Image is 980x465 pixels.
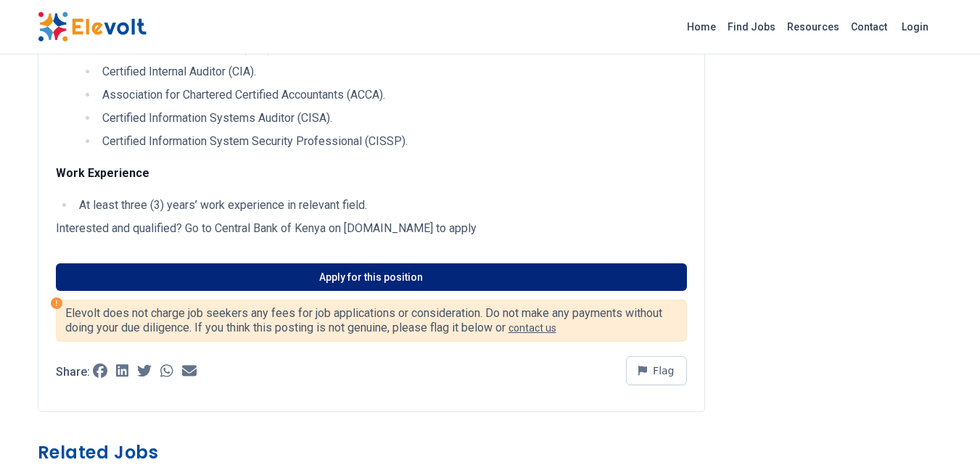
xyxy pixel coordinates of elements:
li: Certified Information Systems Auditor (CISA). [98,110,687,127]
button: Flag [626,356,687,385]
a: Apply for this position [56,263,687,291]
p: Interested and qualified? Go to Central Bank of Kenya on [DOMAIN_NAME] to apply [56,220,687,237]
iframe: Chat Widget [907,395,980,465]
li: Association for Chartered Certified Accountants (ACCA). [98,86,687,104]
h3: Related Jobs [38,441,705,464]
a: Login [893,12,937,41]
a: Home [681,15,722,38]
p: Share: [56,366,90,378]
a: contact us [508,322,556,334]
a: Resources [781,15,845,38]
li: At least three (3) years’ work experience in relevant field. [75,197,687,214]
a: Find Jobs [722,15,781,38]
li: Professional qualification(s) in any of the following is an added advantage: [75,14,687,150]
strong: Work Experience [56,166,149,180]
a: Contact [845,15,893,38]
p: Elevolt does not charge job seekers any fees for job applications or consideration. Do not make a... [65,306,678,335]
li: Certified Internal Auditor (CIA). [98,63,687,81]
li: Certified Information System Security Professional (CISSP). [98,133,687,150]
img: Elevolt [38,12,147,42]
